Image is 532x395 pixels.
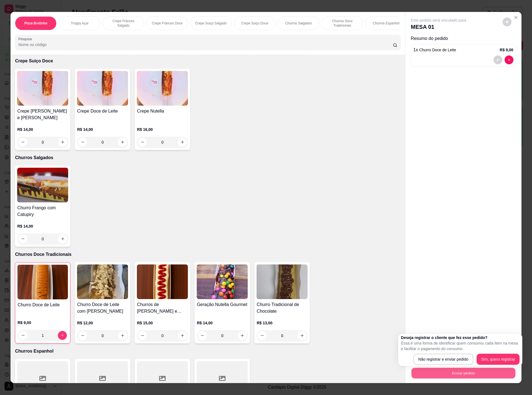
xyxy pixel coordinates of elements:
p: Churros Salgados [15,154,400,161]
button: Close [511,13,520,22]
button: decrease-product-quantity [198,331,207,340]
p: Crepe Suiço Doce [15,58,400,64]
p: 1 x [413,47,456,53]
p: R$ 14,00 [17,223,68,229]
p: Este pedido será vinculado para [411,17,466,23]
p: Crepe Frânces Doce [152,21,183,26]
p: R$ 14,00 [17,127,68,132]
img: product-image [17,71,68,106]
button: increase-product-quantity [58,331,67,340]
label: Pesquisa [18,37,34,41]
button: decrease-product-quantity [138,331,147,340]
h4: Crepe [PERSON_NAME] e [PERSON_NAME] [17,108,68,121]
button: increase-product-quantity [238,331,247,340]
img: product-image [137,71,188,106]
h4: Crepe Doce de Leite [77,108,128,114]
button: decrease-product-quantity [18,138,27,147]
button: decrease-product-quantity [19,331,27,340]
button: increase-product-quantity [118,138,127,147]
button: Enviar pedido [411,368,515,379]
p: R$ 14,00 [77,127,128,132]
p: MESA 01 [411,23,466,31]
h4: Churro Tradicional de Chocolate [257,301,308,315]
span: Churro Doce de Leite [419,48,456,52]
button: decrease-product-quantity [78,138,87,147]
p: R$ 9,00 [500,47,513,53]
h4: Churro Doce de Leite com [PERSON_NAME] [77,301,128,315]
p: R$ 12,00 [77,320,128,326]
button: decrease-product-quantity [493,55,502,64]
button: increase-product-quantity [178,331,187,340]
button: increase-product-quantity [58,235,67,243]
button: increase-product-quantity [298,331,306,340]
p: Pizza Brotinho [24,21,47,26]
button: increase-product-quantity [58,138,67,147]
h4: Geração Nutella Gourmet [197,301,248,308]
p: Crepe Frânces Salgado [107,19,139,28]
button: decrease-product-quantity [138,138,147,147]
p: R$ 9,00 [17,320,68,325]
p: R$ 13,00 [257,320,308,326]
h4: Churro Frango com Catupiry [17,205,68,218]
p: R$ 14,00 [197,320,248,326]
button: decrease-product-quantity [18,235,27,243]
p: Churros Espanhol [15,348,400,355]
h4: Crepe Nutella [137,108,188,114]
button: increase-product-quantity [178,138,187,147]
h4: Churro Doce de Leite [17,302,68,308]
img: product-image [17,168,68,202]
img: product-image [77,264,128,299]
h2: Deseja registrar o cliente que fez esse pedido? [401,335,520,340]
input: Pesquisa [18,42,393,47]
img: product-image [197,264,248,299]
button: increase-product-quantity [118,331,127,340]
p: Resumo do pedido [411,35,516,42]
img: product-image [77,71,128,106]
p: Crepe Suiço Doce [241,21,268,26]
p: Crepe Suiço Salgado [195,21,227,26]
button: decrease-product-quantity [503,17,511,26]
p: Essa é uma forma de identificar quem consumiu cada item na mesa e facilitar o pagamento do consumo. [401,340,520,351]
button: Não registrar e enviar pedido [413,354,474,365]
img: product-image [137,264,188,299]
p: R$ 15,00 [137,320,188,326]
button: decrease-product-quantity [78,331,87,340]
p: Churros Doce Tradicionais [15,251,400,258]
button: decrease-product-quantity [258,331,267,340]
p: Churros Salgados [285,21,312,26]
img: product-image [257,264,308,299]
p: R$ 16,00 [137,127,188,132]
p: Churros Doce Tradicionais [326,19,358,28]
p: Troppy Açaí [71,21,89,26]
button: Sim, quero registrar [477,354,520,365]
img: product-image [17,265,68,299]
button: decrease-product-quantity [505,55,513,64]
h4: Churros de [PERSON_NAME] e [PERSON_NAME] [137,301,188,315]
p: Churros Espanhol [373,21,399,26]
